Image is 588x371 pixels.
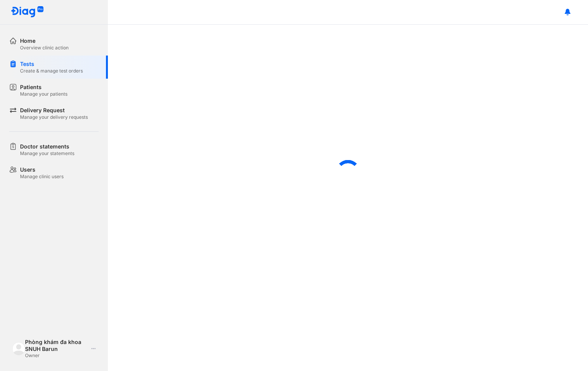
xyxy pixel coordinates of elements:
div: Phòng khám đa khoa SNUH Barun [25,339,88,352]
div: Manage your statements [20,150,74,157]
div: Overview clinic action [20,45,69,51]
div: Owner [25,352,88,359]
div: Manage your delivery requests [20,114,88,120]
div: Manage clinic users [20,174,64,180]
img: logo [12,342,25,355]
div: Doctor statements [20,143,74,150]
div: Manage your patients [20,91,67,97]
div: Tests [20,60,83,68]
div: Patients [20,83,67,91]
div: Home [20,37,69,45]
img: logo [11,6,44,18]
div: Delivery Request [20,106,88,114]
div: Users [20,166,64,174]
div: Create & manage test orders [20,68,83,74]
